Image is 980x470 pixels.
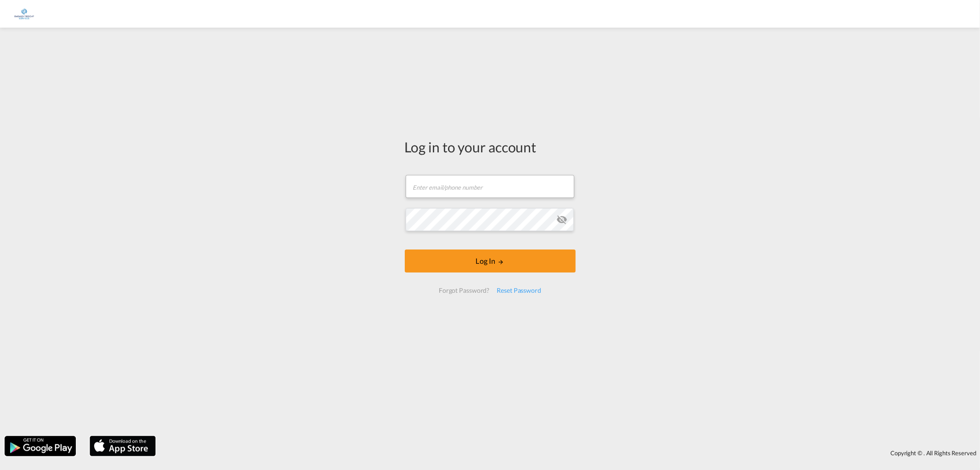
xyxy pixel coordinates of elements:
[14,4,34,24] img: 6a2c35f0b7c411ef99d84d375d6e7407.jpg
[406,175,574,198] input: Enter email/phone number
[556,214,567,225] md-icon: icon-eye-off
[405,137,576,157] div: Log in to your account
[4,435,77,457] img: google.png
[89,435,157,457] img: apple.png
[160,445,980,461] div: Copyright © . All Rights Reserved
[405,250,576,273] button: LOGIN
[435,282,493,299] div: Forgot Password?
[493,282,545,299] div: Reset Password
